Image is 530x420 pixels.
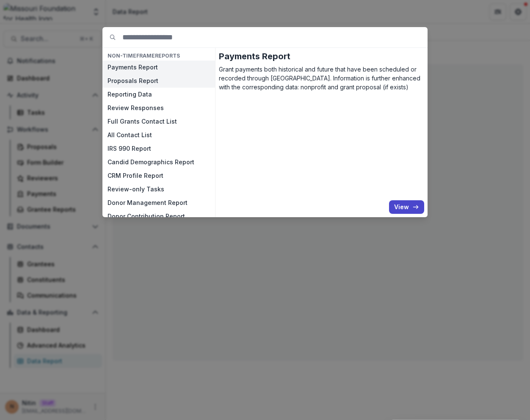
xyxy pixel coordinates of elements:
p: Grant payments both historical and future that have been scheduled or recorded through [GEOGRAPHI... [219,65,424,91]
button: Review Responses [102,101,215,115]
button: Donor Management Report [102,196,215,210]
button: Proposals Report [102,74,215,88]
button: IRS 990 Report [102,142,215,155]
button: CRM Profile Report [102,169,215,182]
button: Reporting Data [102,88,215,101]
button: Review-only Tasks [102,182,215,196]
button: All Contact List [102,128,215,142]
h2: Payments Report [219,51,424,61]
button: View [389,200,424,214]
button: Candid Demographics Report [102,155,215,169]
button: Donor Contribution Report [102,210,215,223]
button: Full Grants Contact List [102,115,215,128]
h4: NON-TIMEFRAME Reports [102,51,215,61]
button: Payments Report [102,61,215,74]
